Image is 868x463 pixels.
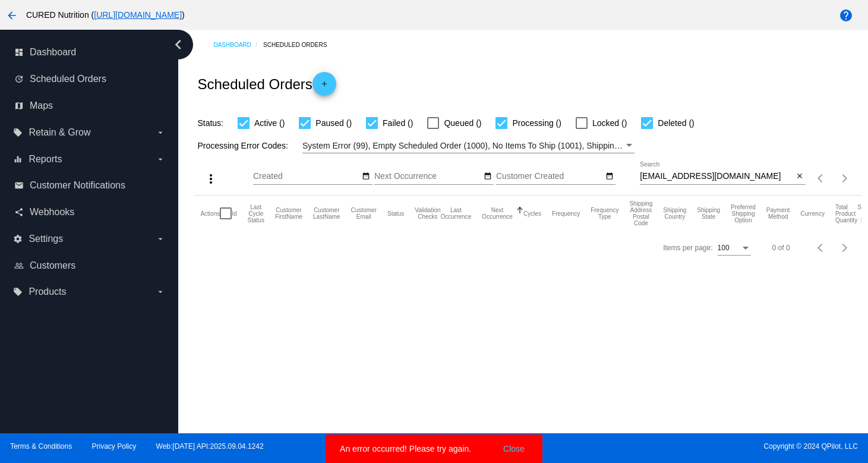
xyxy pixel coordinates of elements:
[383,116,413,130] span: Failed ()
[512,116,561,130] span: Processing ()
[5,8,19,23] mat-icon: arrow_back
[839,8,853,23] mat-icon: help
[14,176,165,195] a: email Customer Notifications
[415,196,440,231] mat-header-cell: Validation Checks
[248,204,264,223] button: Change sorting for LastProcessingCycleId
[30,47,76,58] span: Dashboard
[30,180,125,191] span: Customer Notifications
[605,172,614,181] mat-icon: date_range
[809,166,833,190] button: Previous page
[14,96,165,115] a: map Maps
[444,442,858,451] span: Copyright © 2024 QPilot, LLC
[10,442,72,451] a: Terms & Conditions
[13,128,23,137] i: local_offer
[14,43,165,62] a: dashboard Dashboard
[313,207,340,220] button: Change sorting for CustomerLastName
[482,207,513,220] button: Change sorting for NextOccurrenceUtc
[809,236,833,260] button: Previous page
[156,442,264,451] a: Web:[DATE] API:2025.09.04.1242
[30,207,74,218] span: Webhooks
[30,260,75,271] span: Customers
[275,207,302,220] button: Change sorting for CustomerFirstName
[29,154,62,165] span: Reports
[13,155,23,164] i: equalizer
[169,35,188,54] i: chevron_left
[14,74,24,84] i: update
[658,116,694,130] span: Deleted ()
[835,196,857,231] mat-header-cell: Total Product Quantity
[552,210,580,217] button: Change sorting for Frequency
[29,234,63,244] span: Settings
[156,155,165,164] i: arrow_drop_down
[14,261,24,270] i: people_outline
[14,207,24,217] i: share
[340,443,528,455] simple-snack-bar: An error occurred! Please try again.
[254,116,285,130] span: Active ()
[14,101,24,111] i: map
[766,207,790,220] button: Change sorting for PaymentMethod.Type
[14,70,165,89] a: update Scheduled Orders
[731,204,756,223] button: Change sorting for PreferredShippingOption
[29,127,90,138] span: Retain & Grow
[500,443,528,455] button: Close
[441,207,472,220] button: Change sorting for LastOccurrenceUtc
[30,74,106,84] span: Scheduled Orders
[14,203,165,222] a: share Webhooks
[374,172,481,181] input: Next Occurrence
[496,172,603,181] input: Customer Created
[204,172,218,186] mat-icon: more_vert
[200,196,220,231] mat-header-cell: Actions
[484,172,492,181] mat-icon: date_range
[156,234,165,244] i: arrow_drop_down
[26,10,185,20] span: CURED Nutrition ( )
[94,10,182,20] a: [URL][DOMAIN_NAME]
[197,141,288,150] span: Processing Error Codes:
[13,234,23,244] i: settings
[640,172,793,181] input: Search
[232,210,236,217] button: Change sorting for Id
[591,207,618,220] button: Change sorting for FrequencyType
[156,128,165,137] i: arrow_drop_down
[14,48,24,57] i: dashboard
[302,138,635,153] mat-select: Filter by Processing Error Codes
[697,207,720,220] button: Change sorting for ShippingState
[197,72,336,96] h2: Scheduled Orders
[92,442,137,451] a: Privacy Policy
[213,36,263,54] a: Dashboard
[30,100,53,111] span: Maps
[387,210,404,217] button: Change sorting for Status
[592,116,627,130] span: Locked ()
[663,244,712,252] div: Items per page:
[523,210,541,217] button: Change sorting for Cycles
[793,171,806,183] button: Clear
[13,287,23,297] i: local_offer
[663,207,686,220] button: Change sorting for ShippingCountry
[197,118,223,128] span: Status:
[14,256,165,275] a: people_outline Customers
[800,210,825,217] button: Change sorting for CurrencyIso
[362,172,370,181] mat-icon: date_range
[315,116,352,130] span: Paused ()
[156,287,165,297] i: arrow_drop_down
[351,207,377,220] button: Change sorting for CustomerEmail
[317,80,332,94] mat-icon: add
[833,236,857,260] button: Next page
[833,166,857,190] button: Next page
[14,181,24,190] i: email
[772,244,790,252] div: 0 of 0
[796,172,804,181] mat-icon: close
[718,244,751,253] mat-select: Items per page:
[629,200,652,226] button: Change sorting for ShippingPostcode
[263,36,337,54] a: Scheduled Orders
[718,244,730,252] span: 100
[253,172,360,181] input: Created
[29,286,66,297] span: Products
[444,116,481,130] span: Queued ()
